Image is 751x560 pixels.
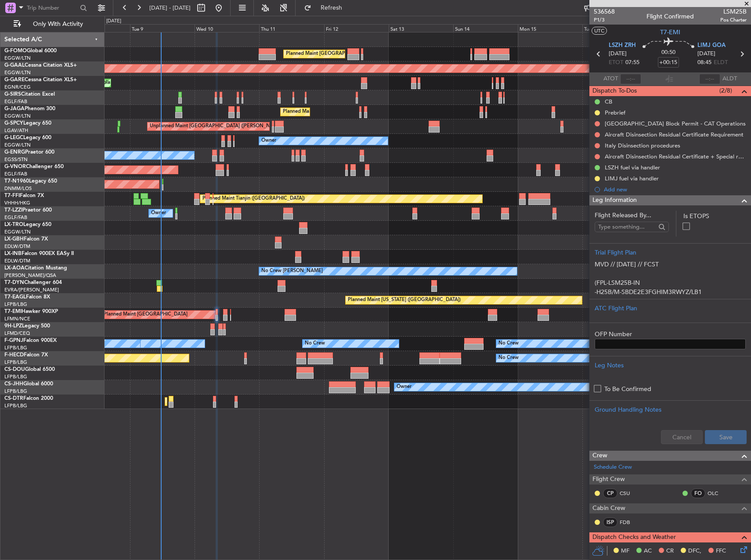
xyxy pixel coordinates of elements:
[397,381,412,394] div: Owner
[4,193,44,198] a: T7-FFIFalcon 7X
[688,547,701,556] span: DFC,
[595,287,746,297] p: -H25B/M-SBDE2E3FGHIM3RWYZ/LB1
[4,381,53,387] a: CS-JHHGlobal 6000
[4,237,24,242] span: LX-GBH
[4,164,64,169] a: G-VNORChallenger 650
[594,7,615,16] span: 536568
[697,50,715,58] span: [DATE]
[4,150,25,155] span: G-ENRG
[621,547,629,556] span: MF
[4,396,23,401] span: CS-DTR
[592,86,637,96] span: Dispatch To-Dos
[605,98,612,105] div: CB
[324,24,389,32] div: Fri 12
[4,63,25,68] span: G-GAAL
[261,134,276,147] div: Owner
[609,50,627,58] span: [DATE]
[609,58,623,67] span: ETOT
[697,41,726,50] span: LIMJ GOA
[4,185,32,192] a: DNMM/LOS
[300,1,353,15] button: Refresh
[4,179,29,184] span: T7-N1960
[23,21,93,27] span: Only With Activity
[4,142,31,148] a: EGGW/LTN
[595,405,746,414] div: Ground Handling Notes
[605,109,625,116] div: Prebrief
[4,266,67,271] a: LX-AOACitation Mustang
[4,164,26,169] span: G-VNOR
[4,316,30,322] a: LFMN/NCE
[603,517,617,527] div: ISP
[646,12,694,21] div: Flight Confirmed
[595,248,746,257] div: Trial Flight Plan
[716,547,726,556] span: FFC
[582,24,647,32] div: Tue 16
[666,547,674,556] span: CR
[498,352,519,365] div: No Crew
[592,503,625,513] span: Cabin Crew
[150,120,292,133] div: Unplanned Maint [GEOGRAPHIC_DATA] ([PERSON_NAME] Intl)
[4,222,51,227] a: LX-TROLegacy 650
[27,1,77,14] input: Trip Number
[149,4,191,12] span: [DATE] - [DATE]
[4,402,27,409] a: LFPB/LBG
[4,55,31,61] a: EGGW/LTN
[453,24,518,32] div: Sun 14
[603,488,617,498] div: CP
[4,208,52,213] a: T7-LZZIPraetor 600
[4,367,55,372] a: CS-DOUGlobal 6500
[683,212,746,221] label: Is ETOPS
[4,77,25,83] span: G-GARE
[592,195,637,205] span: Leg Information
[4,63,77,68] a: G-GAALCessna Citation XLS+
[4,287,59,293] a: EVRA/[PERSON_NAME]
[4,214,27,221] a: EGLF/FAB
[595,211,669,220] span: Flight Released By...
[4,309,58,314] a: T7-EMIHawker 900XP
[605,142,680,149] div: Italy Disinsection procedures
[4,301,27,308] a: LFPB/LBG
[592,451,607,461] span: Crew
[348,294,461,307] div: Planned Maint [US_STATE] ([GEOGRAPHIC_DATA])
[4,352,24,358] span: F-HECD
[4,135,51,140] a: G-LEGCLegacy 600
[518,24,582,32] div: Mon 15
[4,367,25,372] span: CS-DOU
[195,24,259,32] div: Wed 10
[4,150,54,155] a: G-ENRGPraetor 600
[595,260,746,269] p: MVD // [DATE] // FCST
[4,345,27,351] a: LFPB/LBG
[283,105,421,118] div: Planned Maint [GEOGRAPHIC_DATA] ([GEOGRAPHIC_DATA])
[595,278,746,287] p: (FPL-LSM25B-IN
[4,113,31,119] a: EGGW/LTN
[4,396,53,401] a: CS-DTRFalcon 2000
[595,361,746,370] div: Leg Notes
[4,222,23,227] span: LX-TRO
[592,474,625,485] span: Flight Crew
[605,131,744,138] div: Aircraft Disinsection Residual Certificate Requirement
[151,207,166,220] div: Owner
[4,243,30,250] a: EDLW/DTM
[605,153,747,160] div: Aircraft Disinsection Residual Certificate + Special request
[498,337,519,350] div: No Crew
[592,532,676,542] span: Dispatch Checks and Weather
[4,330,30,337] a: LFMD/CEQ
[609,41,636,50] span: LSZH ZRH
[130,24,195,32] div: Tue 9
[604,384,651,394] label: To Be Confirmed
[202,192,305,205] div: Planned Maint Tianjin ([GEOGRAPHIC_DATA])
[259,24,324,32] div: Thu 11
[620,74,641,84] input: --:--
[4,200,30,206] a: VHHH/HKG
[4,179,57,184] a: T7-N1960Legacy 650
[305,337,325,350] div: No Crew
[4,77,77,83] a: G-GARECessna Citation XLS+
[720,7,747,16] span: LSM25B
[697,58,711,67] span: 08:45
[719,86,732,95] span: (2/8)
[691,488,705,498] div: FO
[4,193,20,198] span: T7-FFI
[261,265,323,278] div: No Crew [PERSON_NAME]
[4,92,55,97] a: G-SIRSCitation Excel
[4,171,27,177] a: EGLF/FAB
